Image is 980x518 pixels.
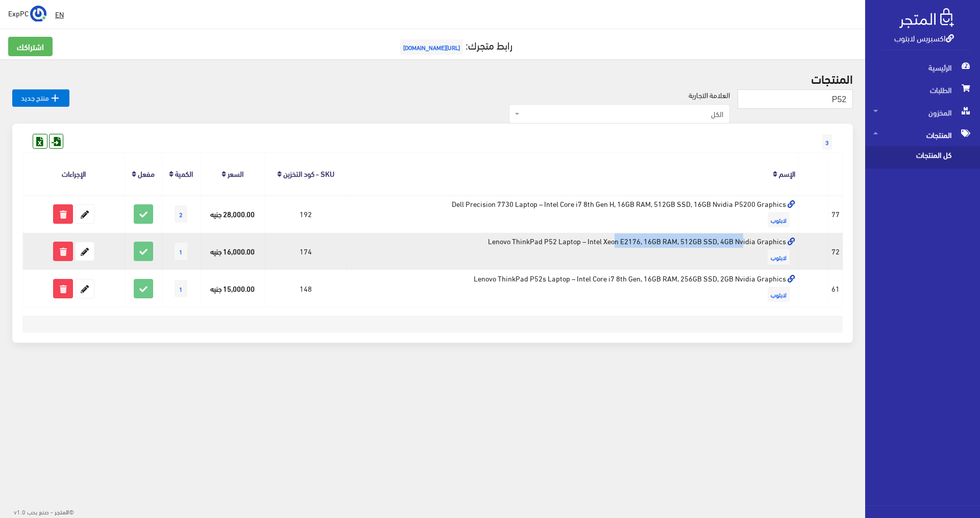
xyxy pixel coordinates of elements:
span: كل المنتجات [873,146,951,169]
a: الإسم [779,166,795,180]
span: لابتوب [768,287,790,302]
td: 148 [265,270,346,307]
td: 15,000.00 جنيه [200,270,265,307]
a: السعر [228,166,243,180]
iframe: Drift Widget Chat Controller [12,448,51,487]
a: رابط متجرك:[URL][DOMAIN_NAME] [398,35,512,54]
a: الرئيسية [865,56,980,79]
td: 174 [265,233,346,270]
img: ... [30,6,46,22]
span: المنتجات [873,124,972,146]
a: اكسبريس لابتوب [894,30,954,45]
span: 2 [175,205,187,223]
span: الكل [522,109,723,119]
span: ExpPC [8,7,29,19]
div: © [4,505,74,518]
a: منتج جديد [12,89,69,107]
span: 1 [175,243,187,260]
input: بحث... [738,89,853,109]
td: 28,000.00 جنيه [200,195,265,232]
u: EN [55,8,64,20]
a: الكمية [175,166,193,180]
span: الرئيسية [873,56,972,79]
span: الكل [509,104,730,124]
img: . [899,8,954,28]
td: 72 [829,233,843,270]
td: Lenovo ThinkPad P52s Laptop – Intel Core i7 8th Gen, 16GB RAM, 256GB SSD, 2GB Nvidia Graphics [346,270,798,307]
span: المخزون [873,101,972,124]
a: المنتجات [865,124,980,146]
a: الطلبات [865,79,980,101]
span: - صنع بحب v1.0 [14,506,53,517]
td: 192 [265,195,346,232]
td: 61 [829,270,843,307]
a: المخزون [865,101,980,124]
a: اشتراكك [8,37,53,56]
span: 1 [175,280,187,297]
span: [URL][DOMAIN_NAME] [400,39,463,55]
span: لابتوب [768,212,790,227]
span: لابتوب [768,249,790,265]
td: Dell Precision 7730 Laptop – Intel Core i7 8th Gen H, 16GB RAM, 512GB SSD, 16GB Nvidia P5200 Grap... [346,195,798,232]
a: SKU - كود التخزين [283,166,334,180]
td: 16,000.00 جنيه [200,233,265,270]
td: Lenovo ThinkPad P52 Laptop – Intel Xeon E2176, 16GB RAM, 512GB SSD, 4GB Nvidia Graphics [346,233,798,270]
a: EN [51,5,68,23]
a: ... ExpPC [8,5,46,21]
span: الطلبات [873,79,972,101]
td: 77 [829,195,843,232]
strong: المتجر [55,507,69,516]
th: الإجراءات [23,153,125,195]
i:  [49,92,61,104]
label: العلامة التجارية [689,89,730,101]
span: 3 [822,134,832,150]
a: كل المنتجات [865,146,980,169]
a: مفعل [138,166,155,180]
h2: المنتجات [12,72,853,85]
